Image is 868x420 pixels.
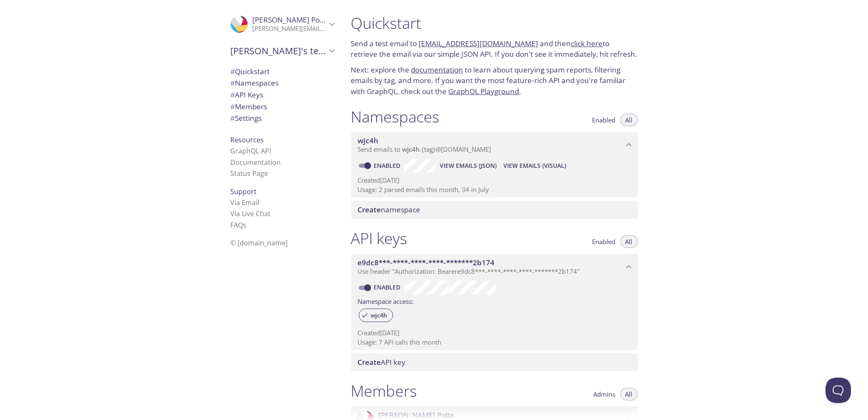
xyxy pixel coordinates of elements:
[231,78,235,88] span: #
[620,114,638,126] button: All
[440,161,497,171] span: View Emails (JSON)
[620,388,638,401] button: All
[351,132,638,158] div: wjc4h namespace
[224,40,341,62] div: Philipp's team
[436,159,500,172] button: View Emails (JSON)
[231,90,264,100] span: API Keys
[411,65,463,75] a: documentation
[358,357,406,367] span: API key
[402,145,420,153] span: wjc4h
[224,66,341,78] div: Quickstart
[231,45,327,57] span: [PERSON_NAME]'s team
[358,205,381,214] span: Create
[373,161,404,170] a: Enabled
[224,10,341,38] div: Philipp Polte
[231,146,271,156] a: GraphQL API
[351,229,407,248] h1: API keys
[231,78,279,88] span: Namespaces
[231,67,270,76] span: Quickstart
[231,113,262,123] span: Settings
[231,209,271,218] a: Via Live Chat
[589,388,621,401] button: Admins
[358,136,379,145] span: wjc4h
[351,353,638,371] div: Create API Key
[351,107,440,126] h1: Namespaces
[231,90,235,100] span: #
[351,201,638,219] div: Create namespace
[224,89,341,101] div: API Keys
[231,220,247,230] a: FAQ
[620,235,638,248] button: All
[358,357,381,367] span: Create
[358,328,631,337] p: Created [DATE]
[366,312,393,319] span: wjc4h
[253,25,327,33] p: [PERSON_NAME][EMAIL_ADDRESS][DOMAIN_NAME]
[358,145,491,153] span: Send emails to . {tag} @[DOMAIN_NAME]
[826,378,851,403] iframe: Help Scout Beacon - Open
[500,159,569,172] button: View Emails (Visual)
[351,14,638,33] h1: Quickstart
[231,113,235,123] span: #
[231,198,260,207] a: Via Email
[587,235,621,248] button: Enabled
[231,102,235,111] span: #
[224,112,341,124] div: Team Settings
[231,67,235,76] span: #
[358,176,631,185] p: Created [DATE]
[358,205,421,214] span: namespace
[587,114,621,126] button: Enabled
[224,77,341,89] div: Namespaces
[231,135,264,145] span: Resources
[231,187,257,196] span: Support
[231,169,268,178] a: Status Page
[449,86,519,96] a: GraphQL Playground
[243,220,247,230] span: s
[359,309,393,322] div: wjc4h
[231,238,288,248] span: © [DOMAIN_NAME]
[224,101,341,113] div: Members
[358,185,631,194] p: Usage: 2 parsed emails this month, 34 in July
[373,283,404,291] a: Enabled
[351,38,638,60] p: Send a test email to and then to retrieve the email via our simple JSON API. If you don't see it ...
[351,381,417,401] h1: Members
[351,64,638,97] p: Next: explore the to learn about querying spam reports, filtering emails by tag, and more. If you...
[358,295,414,307] label: Namespace access:
[231,158,281,167] a: Documentation
[253,15,329,25] span: [PERSON_NAME] Polte
[419,39,539,48] a: [EMAIL_ADDRESS][DOMAIN_NAME]
[231,102,268,111] span: Members
[503,161,566,171] span: View Emails (Visual)
[571,39,603,48] a: click here
[358,338,631,347] p: Usage: 7 API calls this month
